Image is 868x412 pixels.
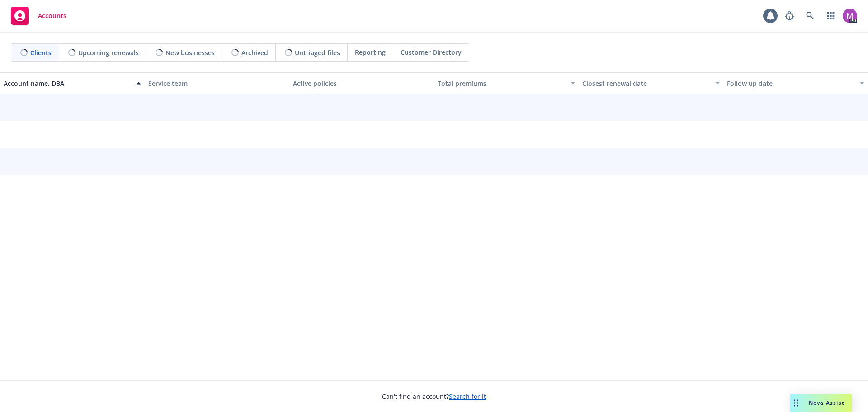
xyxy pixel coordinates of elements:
[723,72,868,94] button: Follow up date
[780,7,798,25] a: Report a Bug
[801,7,819,25] a: Search
[165,48,215,57] span: New businesses
[7,3,70,28] a: Accounts
[438,79,565,88] div: Total premiums
[579,72,723,94] button: Closest renewal date
[843,9,857,23] img: photo
[382,392,486,401] span: Can't find an account?
[241,48,268,57] span: Archived
[401,47,462,57] span: Customer Directory
[434,72,579,94] button: Total premiums
[38,12,66,19] span: Accounts
[30,48,52,57] span: Clients
[449,392,486,401] a: Search for it
[78,48,139,57] span: Upcoming renewals
[822,7,840,25] a: Switch app
[4,79,131,88] div: Account name, DBA
[295,48,340,57] span: Untriaged files
[727,79,854,88] div: Follow up date
[289,72,434,94] button: Active policies
[355,47,386,57] span: Reporting
[790,394,852,412] button: Nova Assist
[293,79,430,88] div: Active policies
[790,394,802,412] div: Drag to move
[148,79,286,88] div: Service team
[145,72,289,94] button: Service team
[582,79,710,88] div: Closest renewal date
[809,399,844,407] span: Nova Assist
